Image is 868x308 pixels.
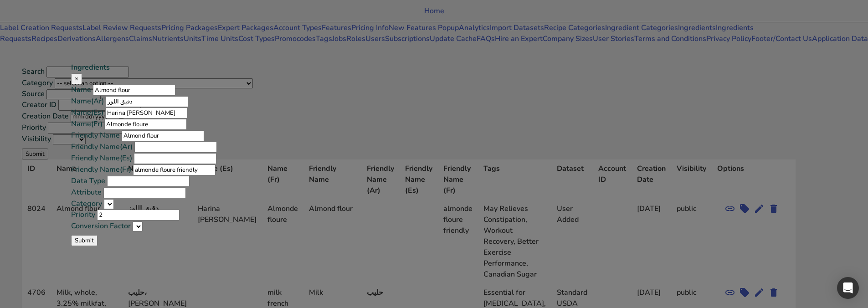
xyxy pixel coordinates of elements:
button: Submit [71,235,98,246]
label: Attribute [71,187,102,197]
label: Friendly Name(Ar) [71,142,133,152]
div: Open Intercom Messenger [837,277,859,299]
label: Category [71,199,102,209]
label: Name(Fr) [71,119,103,129]
label: Name(Ar) [71,96,104,106]
button: Close [71,73,82,84]
span: × [75,75,78,83]
label: Friendly Name [71,130,120,140]
label: Conversion Factor [71,221,131,231]
label: Data Type [71,176,105,186]
label: Name(Es) [71,108,103,118]
label: Priority [71,210,95,220]
label: Friendly Name(Fr) [71,164,131,175]
b: Ingredients [71,62,110,72]
label: Name [71,85,91,95]
label: Friendly Name(Es) [71,153,132,163]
